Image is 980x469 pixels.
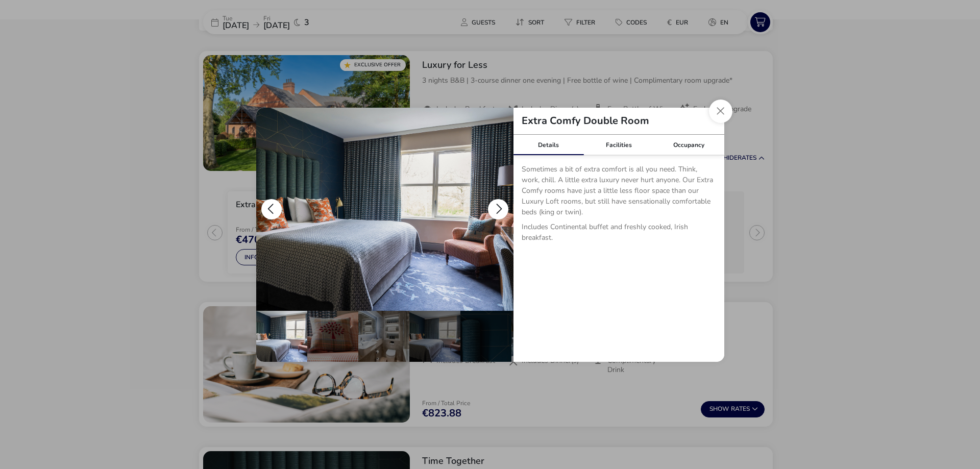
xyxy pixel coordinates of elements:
button: Close dialog [709,100,732,123]
img: 2fc8d8194b289e90031513efd3cd5548923c7455a633bcbef55e80dd528340a8 [256,108,513,311]
div: details [256,108,724,362]
div: Facilities [583,135,654,155]
p: Includes Continental buffet and freshly cooked, Irish breakfast. [522,221,716,247]
div: Occupancy [654,135,724,155]
p: Sometimes a bit of extra comfort is all you need. Think, work, chill. A little extra luxury never... [522,164,716,221]
h2: Extra Comfy Double Room [513,116,657,126]
div: Details [513,135,584,155]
